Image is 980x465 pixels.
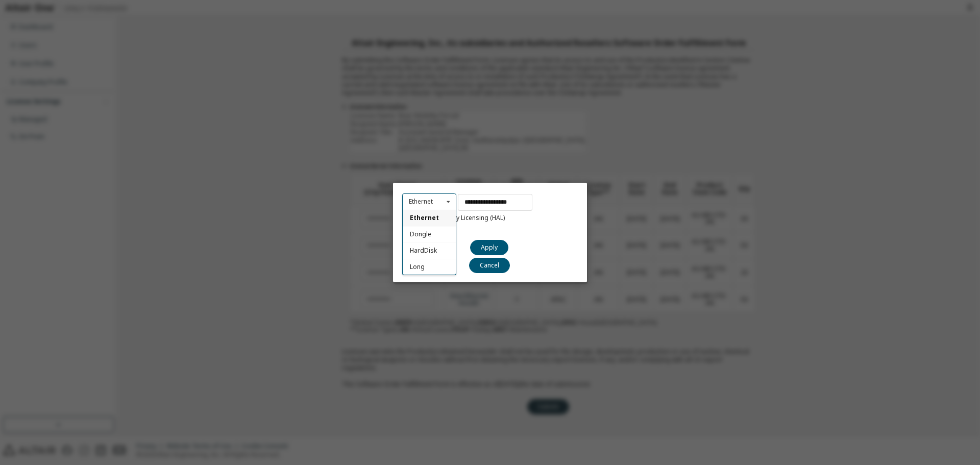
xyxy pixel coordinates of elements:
span: HardDisk [410,246,437,255]
button: Cancel [469,258,510,273]
button: Apply [470,240,508,255]
div: Ethernet [409,199,433,205]
div: Help [402,223,578,237]
span: Dongle [410,230,431,238]
span: Ethernet [410,213,439,222]
span: Long [410,262,425,271]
